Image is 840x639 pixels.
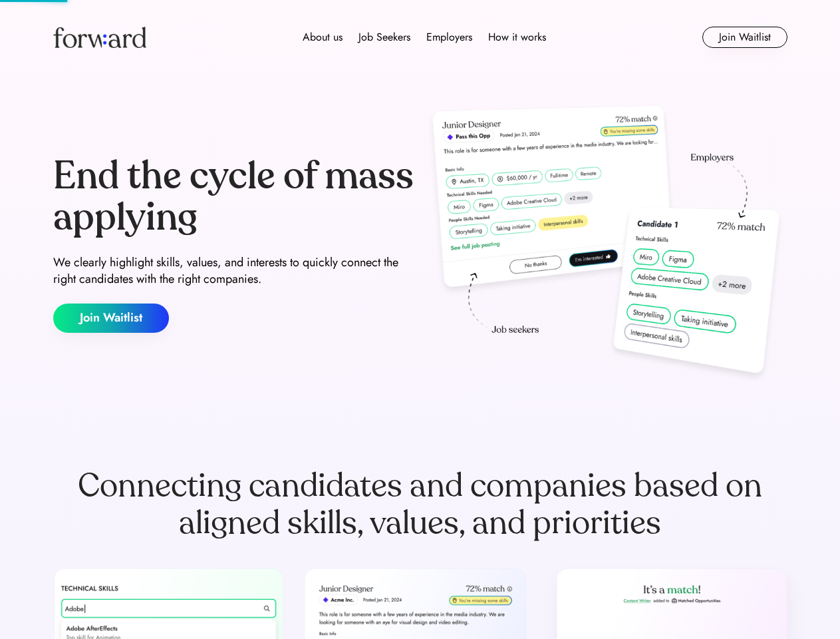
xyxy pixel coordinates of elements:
button: Join Waitlist [702,27,787,48]
button: Join Waitlist [53,304,169,333]
img: Forward logo [53,27,146,48]
div: Job Seekers [358,29,410,45]
div: End the cycle of mass applying [53,156,415,238]
div: We clearly highlight skills, values, and interests to quickly connect the right candidates with t... [53,254,415,288]
img: hero-image.png [426,101,787,387]
div: Employers [426,29,472,45]
div: Connecting candidates and companies based on aligned skills, values, and priorities [53,467,787,542]
div: How it works [488,29,546,45]
div: About us [303,29,343,45]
